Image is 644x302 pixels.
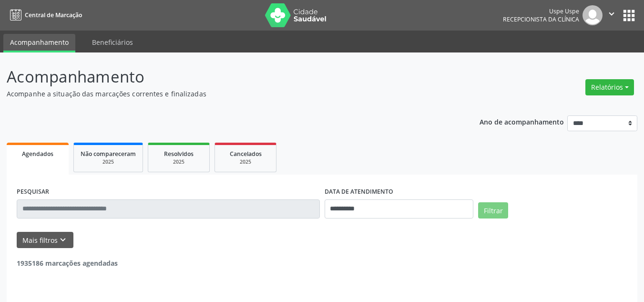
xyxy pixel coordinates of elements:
[81,150,136,158] span: Não compareceram
[7,65,448,89] p: Acompanhamento
[222,158,269,166] div: 2025
[17,185,49,199] label: PESQUISAR
[480,115,564,127] p: Ano de acompanhamento
[606,9,617,19] i: 
[25,11,82,19] span: Central de Marcação
[583,5,603,25] img: img
[603,5,621,25] button: 
[7,7,82,23] a: Central de Marcação
[22,150,53,158] span: Agendados
[81,158,136,166] div: 2025
[85,34,140,51] a: Beneficiários
[155,158,203,166] div: 2025
[17,259,118,268] strong: 1935186 marcações agendadas
[17,232,73,249] button: Mais filtroskeyboard_arrow_down
[503,15,579,23] span: Recepcionista da clínica
[325,185,393,199] label: DATA DE ATENDIMENTO
[478,202,508,219] button: Filtrar
[585,79,634,95] button: Relatórios
[164,150,194,158] span: Resolvidos
[7,89,448,99] p: Acompanhe a situação das marcações correntes e finalizadas
[58,235,68,245] i: keyboard_arrow_down
[3,34,75,52] a: Acompanhamento
[503,7,579,15] div: Uspe Uspe
[621,7,637,24] button: apps
[230,150,262,158] span: Cancelados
